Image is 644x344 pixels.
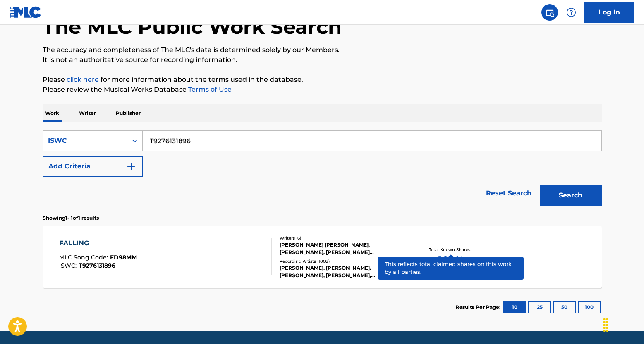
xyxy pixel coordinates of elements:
[566,7,576,17] img: help
[280,264,405,279] div: [PERSON_NAME], [PERSON_NAME], [PERSON_NAME], [PERSON_NAME], [PERSON_NAME]
[48,136,122,146] div: ISWC
[503,301,526,313] button: 10
[77,104,98,122] p: Writer
[528,301,551,313] button: 25
[59,254,110,261] span: MLC Song Code :
[540,185,602,206] button: Search
[126,161,136,171] img: 9d2ae6d4665cec9f34b9.svg
[43,104,62,122] p: Work
[455,304,503,311] p: Results Per Page:
[10,6,42,18] img: MLC Logo
[578,301,601,313] button: 100
[43,226,602,288] a: FALLINGMLC Song Code:FD98MMISWC:T9276131896Writers (6)[PERSON_NAME] [PERSON_NAME], [PERSON_NAME],...
[59,262,79,269] span: ISWC :
[553,301,576,313] button: 50
[280,235,405,241] div: Writers ( 6 )
[438,253,464,268] span: 100 %
[43,130,602,210] form: Search Form
[603,304,644,344] iframe: Chat Widget
[541,4,558,21] a: Public Search
[187,85,232,93] a: Terms of Use
[79,262,115,269] span: T9276131896
[563,4,579,21] div: Help
[43,75,602,85] p: Please for more information about the terms used in the database.
[545,7,555,17] img: search
[429,247,473,253] p: Total Known Shares:
[584,2,634,23] a: Log In
[110,254,137,261] span: FD98MM
[280,258,405,264] div: Recording Artists ( 1002 )
[113,104,143,122] p: Publisher
[59,238,137,248] div: FALLING
[43,85,602,95] p: Please review the Musical Works Database
[43,156,143,177] button: Add Criteria
[43,14,342,39] h1: The MLC Public Work Search
[280,241,405,256] div: [PERSON_NAME] [PERSON_NAME], [PERSON_NAME], [PERSON_NAME] [PERSON_NAME], [PERSON_NAME] [PERSON_NA...
[43,214,99,222] p: Showing 1 - 1 of 1 results
[67,76,99,83] a: click here
[43,55,602,65] p: It is not an authoritative source for recording information.
[482,184,536,202] a: Reset Search
[43,45,602,55] p: The accuracy and completeness of The MLC's data is determined solely by our Members.
[599,313,613,337] div: Drag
